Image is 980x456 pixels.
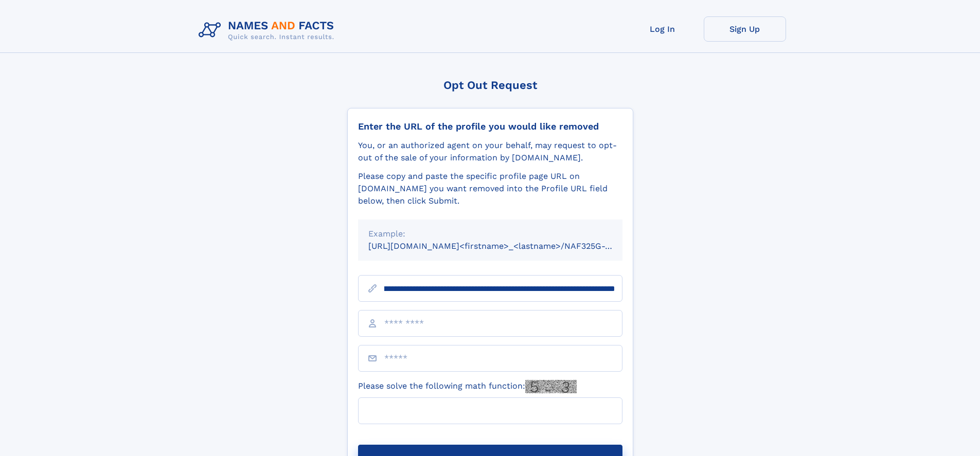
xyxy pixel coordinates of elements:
[358,380,577,393] label: Please solve the following math function:
[347,79,633,92] div: Opt Out Request
[704,16,786,42] a: Sign Up
[368,228,612,240] div: Example:
[621,16,704,42] a: Log In
[358,170,622,207] div: Please copy and paste the specific profile page URL on [DOMAIN_NAME] you want removed into the Pr...
[358,139,622,164] div: You, or an authorized agent on your behalf, may request to opt-out of the sale of your informatio...
[194,16,343,44] img: Logo Names and Facts
[368,241,642,251] small: [URL][DOMAIN_NAME]<firstname>_<lastname>/NAF325G-xxxxxxxx
[358,121,622,132] div: Enter the URL of the profile you would like removed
